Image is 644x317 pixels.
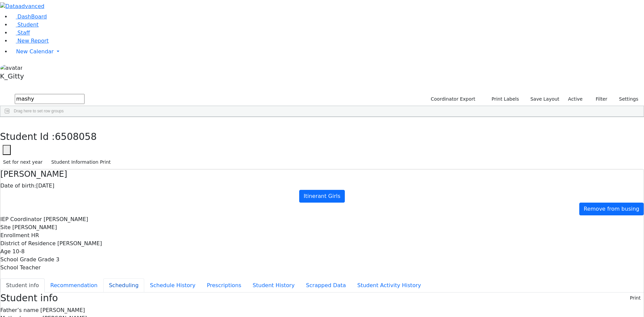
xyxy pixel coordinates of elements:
[11,45,644,58] a: New Calendar
[527,94,562,104] button: Save Layout
[17,13,47,20] span: DashBoard
[0,215,42,223] label: IEP Coordinator
[44,216,88,222] span: [PERSON_NAME]
[103,278,144,293] button: Scheduling
[144,278,201,293] button: Schedule History
[12,224,57,230] span: [PERSON_NAME]
[0,223,11,231] label: Site
[17,38,49,44] span: New Report
[352,278,427,293] button: Student Activity History
[0,182,644,190] div: [DATE]
[0,248,11,256] label: Age
[426,94,478,104] button: Coordinator Export
[11,21,39,28] a: Student
[610,94,641,104] button: Settings
[0,293,58,304] h3: Student info
[0,306,39,314] label: Father’s name
[0,182,36,190] label: Date of birth:
[201,278,247,293] button: Prescriptions
[14,109,64,113] span: Drag here to set row groups
[48,157,114,167] button: Student Information Print
[40,307,85,313] span: [PERSON_NAME]
[565,94,586,104] label: Active
[57,240,102,247] span: [PERSON_NAME]
[55,131,97,142] span: 6508058
[16,48,54,55] span: New Calendar
[45,278,103,293] button: Recommendation
[17,30,30,36] span: Staff
[300,278,352,293] button: Scrapped Data
[15,94,85,104] input: Search
[484,94,522,104] button: Print Labels
[579,203,644,215] a: Remove from busing
[587,94,610,104] button: Filter
[0,256,36,264] label: School Grade
[12,248,24,255] span: 10-8
[11,13,47,20] a: DashBoard
[0,278,45,293] button: Student info
[31,232,39,239] span: HR
[299,190,345,203] a: Itinerant Girls
[11,30,30,36] a: Staff
[0,264,41,272] label: School Teacher
[584,206,639,212] span: Remove from busing
[17,21,39,28] span: Student
[38,256,59,263] span: Grade 3
[627,293,644,303] button: Print
[247,278,300,293] button: Student History
[0,169,644,179] h4: [PERSON_NAME]
[11,38,49,44] a: New Report
[0,240,56,248] label: District of Residence
[0,231,30,240] label: Enrollment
